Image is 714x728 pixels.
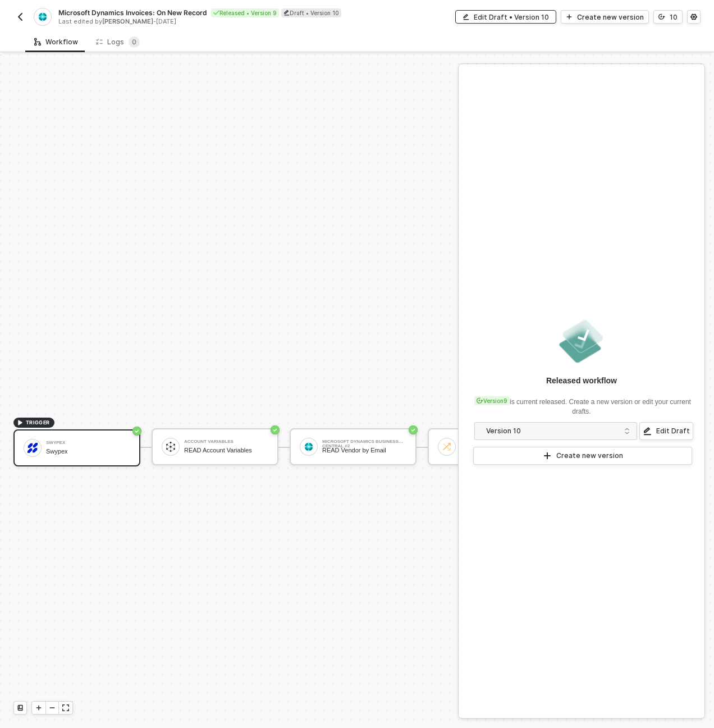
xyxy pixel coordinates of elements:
[211,8,279,17] div: Released • Version 9
[17,419,24,426] span: icon-play
[643,427,652,436] span: icon-edit
[477,397,483,404] span: icon-versioning
[639,422,693,440] button: Edit Draft
[13,10,27,24] button: back
[46,448,130,455] div: Swypex
[442,442,452,452] img: icon
[473,447,692,465] button: Create new version
[543,451,552,460] span: icon-play
[132,427,141,436] span: icon-success-page
[557,317,606,366] img: released.png
[184,447,268,454] div: READ Account Variables
[656,427,690,436] div: Edit Draft
[409,425,418,434] span: icon-success-page
[670,12,678,22] div: 10
[546,375,617,386] div: Released workflow
[322,447,406,454] div: READ Vendor by Email
[281,8,341,17] div: Draft • Version 10
[26,418,50,427] span: TRIGGER
[566,13,573,20] span: icon-play
[556,451,623,460] div: Create new version
[49,704,56,711] span: icon-minus
[322,439,406,444] div: Microsoft Dynamics Business Central #2
[102,17,153,25] span: [PERSON_NAME]
[16,12,25,21] img: back
[474,396,510,405] div: Version 9
[472,391,691,416] div: is current released. Create a new version or edit your current drafts.
[166,442,176,452] img: icon
[690,13,697,20] span: icon-settings
[46,441,130,445] div: Swypex
[455,10,556,24] button: Edit Draft • Version 10
[463,13,469,20] span: icon-edit
[38,12,47,22] img: integration-icon
[35,704,42,711] span: icon-play
[271,425,280,434] span: icon-success-page
[577,12,644,22] div: Create new version
[283,10,290,16] span: icon-edit
[653,10,683,24] button: 10
[486,425,618,437] div: Version 10
[58,8,207,17] span: Microsoft Dynamics Invoices: On New Record
[561,10,649,24] button: Create new version
[34,38,78,47] div: Workflow
[304,442,314,452] img: icon
[96,36,140,48] div: Logs
[129,36,140,48] sup: 0
[474,12,549,22] div: Edit Draft • Version 10
[62,704,69,711] span: icon-expand
[28,443,38,453] img: icon
[184,439,268,444] div: Account Variables
[658,13,665,20] span: icon-versioning
[58,17,356,26] div: Last edited by - [DATE]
